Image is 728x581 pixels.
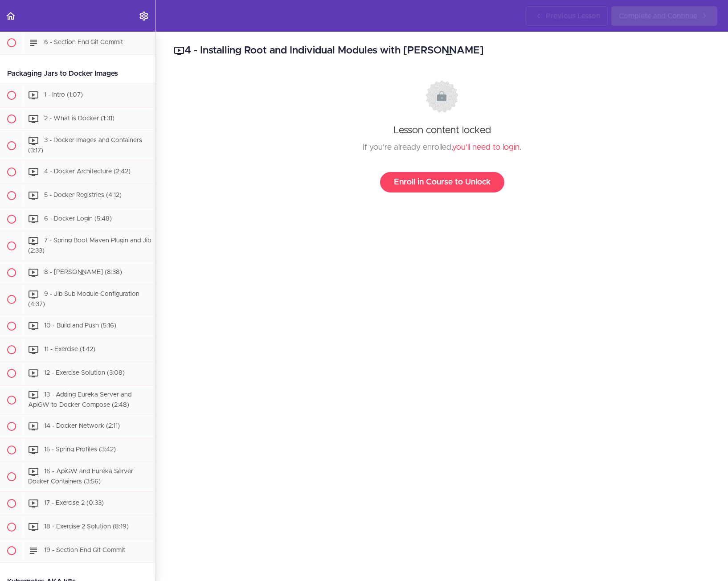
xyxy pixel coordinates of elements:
span: 7 - Spring Boot Maven Plugin and Jib (2:33) [28,238,151,254]
span: 12 - Exercise Solution (3:08) [44,370,125,376]
span: 9 - Jib Sub Module Configuration (4:37) [28,291,139,307]
span: Previous Lesson [546,11,600,21]
span: 8 - [PERSON_NAME] (8:38) [44,269,122,275]
span: 4 - Docker Architecture (2:42) [44,169,131,175]
span: 3 - Docker Images and Containers (3:17) [28,137,142,154]
span: 15 - Spring Profiles (3:42) [44,447,116,453]
span: 11 - Exercise (1:42) [44,346,95,352]
div: Lesson content locked [182,80,702,192]
svg: Back to course curriculum [5,11,16,21]
span: 19 - Section End Git Commit [44,547,125,553]
span: 17 - Exercise 2 (0:33) [44,500,104,506]
span: 18 - Exercise 2 Solution (8:19) [44,524,129,530]
span: Complete and Continue [619,11,697,21]
a: you'll need to login [452,143,519,151]
span: 5 - Docker Registries (4:12) [44,192,122,199]
a: Previous Lesson [526,6,608,26]
span: 6 - Section End Git Commit [44,39,123,45]
span: 2 - What is Docker (1:31) [44,115,115,122]
span: 1 - Intro (1:07) [44,92,83,98]
span: 13 - Adding Eureka Server and ApiGW to Docker Compose (2:48) [28,392,131,408]
span: 14 - Docker Network (2:11) [44,423,120,430]
svg: Settings Menu [139,11,149,21]
h2: 4 - Installing Root and Individual Modules with [PERSON_NAME] [174,43,710,58]
span: 10 - Build and Push (5:16) [44,323,116,329]
span: 6 - Docker Login (5:48) [44,216,112,222]
a: Complete and Continue [611,6,717,26]
div: If you're already enrolled, . [182,141,702,154]
span: 16 - ApiGW and Eureka Server Docker Containers (3:56) [28,469,133,485]
a: Enroll in Course to Unlock [380,172,504,192]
